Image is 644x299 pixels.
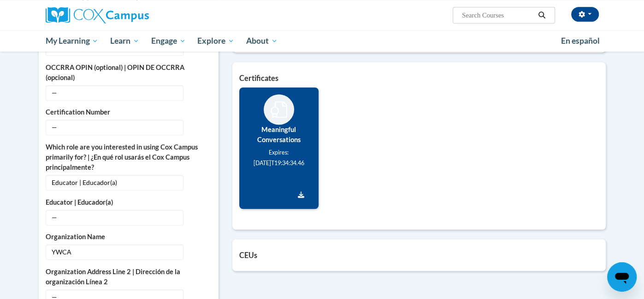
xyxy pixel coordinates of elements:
span: YWCA [46,244,183,260]
h5: Certificates [239,74,599,82]
a: Learn [104,30,145,52]
span: Engage [151,35,186,46]
img: Cox Campus [46,7,149,23]
a: Engage [145,30,192,52]
label: Meaningful Conversations [246,125,312,145]
span: — [46,210,183,225]
span: Learn [110,35,139,46]
button: Account Settings [571,7,599,22]
span: Explore [197,35,234,46]
label: Organization Name [46,232,212,242]
label: Educator | Educador(a) [46,197,212,207]
input: Search Courses [461,10,535,21]
span: My Learning [45,35,98,46]
small: Expires: [DATE]T19:34:34.46 [254,149,304,167]
span: — [46,120,183,135]
label: Certification Number [46,107,212,117]
a: About [240,30,284,52]
div: Main menu [32,30,613,52]
a: En español [555,31,606,51]
span: Educator | Educador(a) [46,175,183,190]
a: Explore [191,30,240,52]
span: En español [561,36,600,46]
span: About [246,35,278,46]
span: — [46,85,183,101]
h5: CEUs [239,251,599,259]
button: Search [535,10,549,21]
iframe: Button to launch messaging window, conversation in progress [607,262,637,292]
label: Organization Address Line 2 | Dirección de la organización Línea 2 [46,267,212,287]
a: Download Certificate [290,187,312,202]
label: OCCRRA OPIN (optional) | OPIN DE OCCRRA (opcional) [46,63,212,83]
img: Meaningful Conversations [271,101,287,118]
a: My Learning [40,30,105,52]
label: Which role are you interested in using Cox Campus primarily for? | ¿En qué rol usarás el Cox Camp... [46,142,212,172]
